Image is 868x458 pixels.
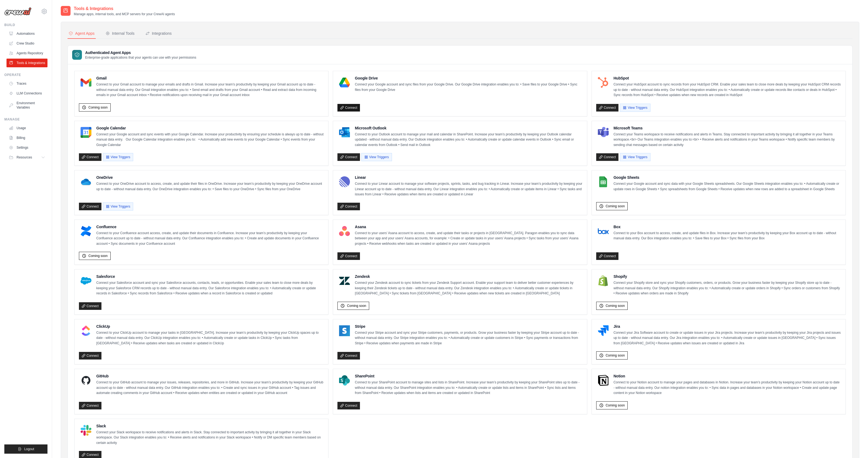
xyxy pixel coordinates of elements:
p: Connect your Teams workspace to receive notifications and alerts in Teams. Stay connected to impo... [614,132,841,148]
a: Connect [337,252,360,260]
h4: Microsoft Teams [614,125,841,131]
img: SharePoint Logo [339,375,350,386]
span: Coming soon [88,105,108,110]
a: Connect [337,402,360,409]
button: Logout [4,444,47,454]
img: HubSpot Logo [598,77,609,88]
a: Tools & Integrations [7,59,47,67]
a: Connect [337,104,360,112]
h4: Google Drive [355,75,582,81]
button: Agent Apps [68,28,96,39]
span: Resources [17,155,32,160]
p: Connect to your GitHub account to manage your issues, releases, repositories, and more in GitHub.... [96,380,324,396]
img: Google Sheets Logo [598,176,609,187]
button: Internal Tools [104,28,136,39]
div: Operate [4,73,47,77]
h4: Gmail [96,75,324,81]
a: Connect [79,402,101,409]
a: Connect [79,203,101,210]
h4: Notion [614,373,841,379]
h4: GitHub [96,373,324,379]
h4: ClickUp [96,324,324,329]
img: Google Calendar Logo [81,127,91,138]
p: Manage apps, internal tools, and MCP servers for your CrewAI agents [74,12,175,16]
h3: Authenticated Agent Apps [85,50,196,55]
img: Gmail Logo [81,77,91,88]
span: Logout [24,447,34,451]
a: Connect [596,104,619,112]
img: Logo [4,7,31,15]
button: View Triggers [361,153,392,161]
h4: Shopify [614,274,841,279]
button: Resources [7,153,47,162]
a: Usage [7,124,47,132]
h4: Google Sheets [614,175,841,180]
img: Asana Logo [339,226,350,237]
img: Confluence Logo [81,226,91,237]
p: Connect to your SharePoint account to manage sites and lists in SharePoint. Increase your team’s ... [355,380,582,396]
p: Connect to your OneDrive account to access, create, and update their files in OneDrive. Increase ... [96,181,324,192]
img: Microsoft Teams Logo [598,127,609,138]
p: Connect to your ClickUp account to manage your tasks in [GEOGRAPHIC_DATA]. Increase your team’s p... [96,330,324,346]
a: Connect [337,153,360,161]
p: Connect your Google account and sync files from your Google Drive. Our Google Drive integration e... [355,82,582,93]
p: Connect to your Outlook account to manage your mail and calendar in SharePoint. Increase your tea... [355,132,582,148]
p: Connect to your users’ Asana account to access, create, and update their tasks or projects in [GE... [355,231,582,247]
p: Connect your HubSpot account to sync records from your HubSpot CRM. Enable your sales team to clo... [614,82,841,98]
a: Connect [79,302,101,310]
a: Connect [596,153,619,161]
h4: Asana [355,224,582,230]
h4: HubSpot [614,75,841,81]
img: Shopify Logo [598,275,609,286]
h4: Jira [614,324,841,329]
a: Connect [337,203,360,210]
p: Connect to your Confluence account access, create, and update their documents in Confluence. Incr... [96,231,324,247]
div: Manage [4,117,47,122]
img: Box Logo [598,226,609,237]
p: Connect your Zendesk account to sync tickets from your Zendesk Support account. Enable your suppo... [355,280,582,296]
p: Connect your Google account and sync events with your Google Calendar. Increase your productivity... [96,132,324,148]
p: Connect to your Gmail account to manage your emails and drafts in Gmail. Increase your team’s pro... [96,82,324,98]
img: Google Drive Logo [339,77,350,88]
a: Connect [79,153,101,161]
button: View Triggers [620,104,650,112]
button: View Triggers [620,153,650,161]
h4: Microsoft Outlook [355,125,582,131]
a: Agents Repository [7,49,47,58]
span: Coming soon [347,304,366,308]
img: Salesforce Logo [81,275,91,286]
p: Connect your Stripe account and sync your Stripe customers, payments, or products. Grow your busi... [355,330,582,346]
span: Coming soon [88,254,108,258]
h4: SharePoint [355,373,582,379]
img: Notion Logo [598,375,609,386]
p: Connect to your Linear account to manage your software projects, sprints, tasks, and bug tracking... [355,181,582,197]
span: Coming soon [606,204,625,208]
a: Environment Variables [7,99,47,112]
img: ClickUp Logo [81,325,91,336]
button: View Triggers [103,202,133,211]
a: Crew Studio [7,39,47,48]
p: Connect your Jira Software account to create or update issues in your Jira projects. Increase you... [614,330,841,346]
span: Coming soon [606,304,625,308]
p: Enterprise-grade applications that your agents can use with your permissions [85,55,196,60]
a: Connect [596,252,619,260]
p: Connect your Salesforce account and sync your Salesforce accounts, contacts, leads, or opportunit... [96,280,324,296]
span: Coming soon [606,353,625,358]
a: Automations [7,29,47,38]
div: Build [4,23,47,27]
h4: Zendesk [355,274,582,279]
p: Connect your Shopify store and sync your Shopify customers, orders, or products. Grow your busine... [614,280,841,296]
a: Traces [7,79,47,88]
h2: Tools & Integrations [74,5,175,12]
img: Slack Logo [81,425,91,436]
div: Integrations [145,31,172,36]
span: Coming soon [606,403,625,408]
img: Linear Logo [339,176,350,187]
a: Connect [337,352,360,360]
p: Connect to your Box account to access, create, and update files in Box. Increase your team’s prod... [614,231,841,241]
h4: Confluence [96,224,324,230]
img: Jira Logo [598,325,609,336]
a: LLM Connections [7,89,47,98]
img: GitHub Logo [81,375,91,386]
p: Connect your Google account and sync data with your Google Sheets spreadsheets. Our Google Sheets... [614,181,841,192]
